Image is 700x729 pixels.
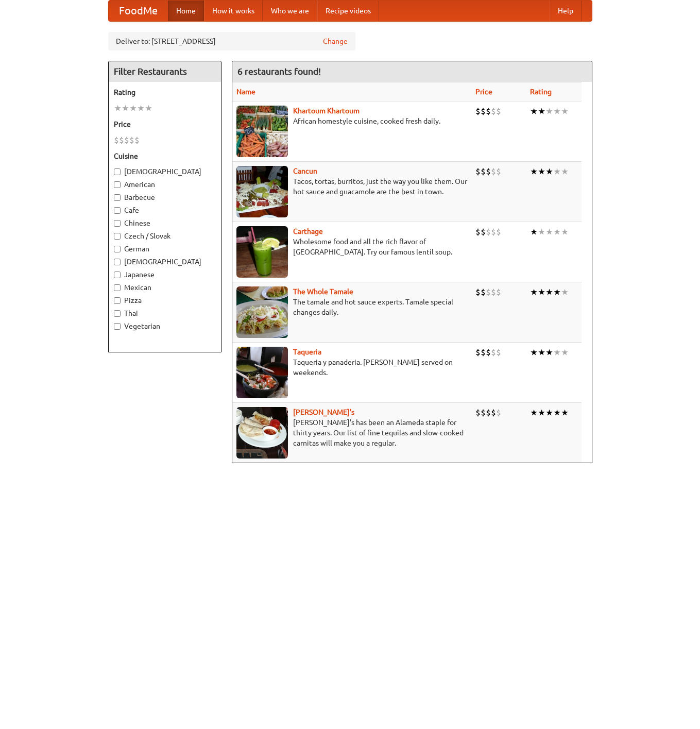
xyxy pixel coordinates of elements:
li: ★ [553,286,561,298]
li: $ [481,106,486,117]
li: $ [491,347,496,358]
li: ★ [538,106,545,117]
li: ★ [530,347,538,358]
li: ★ [553,166,561,177]
li: $ [491,106,496,117]
li: $ [475,166,481,177]
h4: Filter Restaurants [109,61,221,82]
a: Help [550,1,582,21]
li: $ [481,407,486,418]
a: The Whole Tamale [293,287,353,296]
li: ★ [553,407,561,418]
h5: Price [114,119,216,129]
img: wholetamale.jpg [236,286,288,338]
label: German [114,244,216,254]
li: $ [486,286,491,298]
p: Taqueria y panaderia. [PERSON_NAME] served on weekends. [236,357,467,378]
li: ★ [530,106,538,117]
li: ★ [561,407,569,418]
input: Vegetarian [114,323,121,330]
input: Cafe [114,207,121,214]
li: ★ [545,166,553,177]
h5: Cuisine [114,151,216,161]
li: $ [491,226,496,238]
p: Tacos, tortas, burritos, just the way you like them. Our hot sauce and guacamole are the best in ... [236,176,467,197]
label: Vegetarian [114,321,216,331]
a: Recipe videos [317,1,379,21]
li: $ [475,286,481,298]
input: Mexican [114,284,121,291]
input: Japanese [114,272,121,278]
li: ★ [545,226,553,238]
li: ★ [545,286,553,298]
li: $ [486,226,491,238]
p: [PERSON_NAME]'s has been an Alameda staple for thirty years. Our list of fine tequilas and slow-c... [236,417,467,448]
input: [DEMOGRAPHIC_DATA] [114,259,121,265]
li: $ [486,106,491,117]
label: Mexican [114,282,216,293]
input: Thai [114,310,121,317]
label: Chinese [114,218,216,228]
li: $ [134,134,140,146]
label: Thai [114,308,216,318]
li: ★ [561,166,569,177]
li: ★ [561,286,569,298]
li: ★ [530,286,538,298]
a: Price [475,88,492,96]
img: cancun.jpg [236,166,288,217]
input: Czech / Slovak [114,233,121,240]
li: ★ [530,166,538,177]
label: Cafe [114,205,216,215]
label: Pizza [114,295,216,306]
li: $ [491,286,496,298]
li: ★ [122,103,129,114]
li: $ [486,166,491,177]
li: ★ [530,407,538,418]
b: Carthage [293,227,323,235]
img: taqueria.jpg [236,347,288,398]
li: ★ [538,286,545,298]
b: Taqueria [293,348,321,356]
label: Czech / Slovak [114,231,216,241]
li: $ [475,347,481,358]
input: German [114,246,121,252]
input: Chinese [114,220,121,227]
img: carthage.jpg [236,226,288,278]
li: $ [475,407,481,418]
li: ★ [553,106,561,117]
li: ★ [561,106,569,117]
a: FoodMe [109,1,168,21]
li: $ [496,407,501,418]
li: ★ [561,347,569,358]
li: ★ [137,103,145,114]
label: [DEMOGRAPHIC_DATA] [114,257,216,267]
li: ★ [538,347,545,358]
li: ★ [553,226,561,238]
img: khartoum.jpg [236,106,288,157]
label: American [114,179,216,190]
li: ★ [538,226,545,238]
li: $ [491,407,496,418]
input: Pizza [114,297,121,304]
li: $ [496,166,501,177]
img: pedros.jpg [236,407,288,459]
a: Home [168,1,204,21]
a: Cancun [293,167,317,175]
li: $ [481,166,486,177]
ng-pluralize: 6 restaurants found! [237,66,321,76]
a: [PERSON_NAME]'s [293,408,354,416]
li: $ [496,286,501,298]
li: $ [119,134,124,146]
li: $ [481,226,486,238]
li: $ [475,106,481,117]
li: $ [486,407,491,418]
p: The tamale and hot sauce experts. Tamale special changes daily. [236,297,467,317]
li: ★ [561,226,569,238]
a: Khartoum Khartoum [293,107,360,115]
a: Change [323,36,348,46]
li: $ [486,347,491,358]
li: $ [481,347,486,358]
